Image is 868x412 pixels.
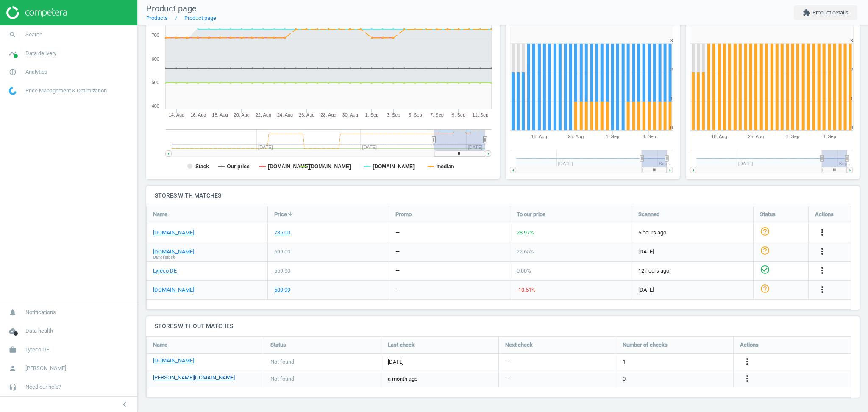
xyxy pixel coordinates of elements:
text: 3 [850,38,853,43]
text: 3 [670,38,673,43]
tspan: median [437,164,454,170]
span: [DATE] [638,286,747,294]
i: more_vert [817,246,827,256]
i: timeline [5,45,21,61]
i: search [5,27,21,43]
tspan: 9. Sep [452,112,465,117]
span: Data delivery [25,50,56,57]
button: more_vert [817,227,827,238]
span: Next check [505,341,533,349]
span: Not found [270,375,294,383]
span: Status [760,211,776,218]
a: [DOMAIN_NAME] [153,357,194,365]
i: person [5,360,21,376]
span: -10.51 % [517,287,536,293]
button: more_vert [742,373,752,384]
span: [DATE] [388,358,492,366]
i: more_vert [742,373,752,384]
div: 735.00 [274,229,290,237]
a: [PERSON_NAME][DOMAIN_NAME] [153,374,235,381]
span: — [505,375,509,383]
tspan: 25. Aug [568,134,584,139]
tspan: 7. Sep [430,112,444,117]
tspan: 18. Aug [531,134,547,139]
tspan: 22. Aug [256,112,271,117]
i: cloud_done [5,323,21,339]
tspan: Sep… [659,161,672,166]
text: 0 [670,125,673,130]
span: Name [153,211,167,218]
a: [DOMAIN_NAME] [153,248,194,256]
i: help_outline [760,284,770,294]
span: Out of stock [153,254,175,260]
i: help_outline [760,226,770,237]
button: more_vert [817,284,827,295]
span: Promo [395,211,412,218]
tspan: 26. Aug [299,112,314,117]
tspan: 1. Sep [786,134,799,139]
span: Data health [25,327,53,335]
span: [DATE] [638,248,747,256]
i: more_vert [817,284,827,295]
button: more_vert [817,265,827,276]
span: Actions [815,211,834,218]
span: Search [25,31,42,39]
a: [DOMAIN_NAME] [153,286,194,294]
tspan: 16. Aug [190,112,206,117]
span: Not found [270,358,294,366]
text: 2 [850,67,853,72]
tspan: 30. Aug [342,112,358,117]
span: Lyreco DE [25,346,49,354]
span: Analytics [25,68,47,76]
text: 1 [850,96,853,101]
h4: Stores without matches [146,316,860,336]
h4: Stores with matches [146,186,860,206]
tspan: [DOMAIN_NAME] [268,164,310,170]
button: extensionProduct details [794,5,857,20]
text: 600 [152,56,159,61]
i: more_vert [817,227,827,237]
tspan: Our price [227,164,250,170]
a: Lyreco DE [153,267,177,275]
tspan: [DOMAIN_NAME] [309,164,351,170]
div: — [395,248,400,256]
text: 1 [670,96,673,101]
span: 22.65 % [517,248,534,255]
span: Price [274,211,287,218]
text: 700 [152,33,159,38]
span: Need our help? [25,383,61,391]
tspan: 18. Aug [711,134,727,139]
tspan: 28. Aug [320,112,336,117]
tspan: 1. Sep [365,112,379,117]
span: To our price [517,211,545,218]
tspan: 8. Sep [823,134,836,139]
span: Status [270,341,286,349]
i: check_circle_outline [760,264,770,275]
tspan: 3. Sep [387,112,401,117]
text: 400 [152,103,159,109]
i: pie_chart_outlined [5,64,21,80]
span: — [505,358,509,366]
span: Last check [388,341,415,349]
span: 12 hours ago [638,267,747,275]
i: chevron_left [120,399,130,409]
span: Number of checks [623,341,668,349]
tspan: 18. Aug [212,112,228,117]
div: — [395,286,400,294]
button: chevron_left [114,399,135,410]
tspan: 14. Aug [169,112,184,117]
text: 0 [850,125,853,130]
span: a month ago [388,375,492,383]
a: [DOMAIN_NAME] [153,229,194,237]
text: 2 [670,67,673,72]
button: more_vert [817,246,827,257]
tspan: Stack [195,164,209,170]
i: notifications [5,304,21,320]
span: 28.97 % [517,229,534,236]
tspan: 1. Sep [606,134,620,139]
div: — [395,267,400,275]
span: Name [153,341,167,349]
span: [PERSON_NAME] [25,365,66,372]
tspan: Sep… [839,161,852,166]
div: 569.90 [274,267,290,275]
